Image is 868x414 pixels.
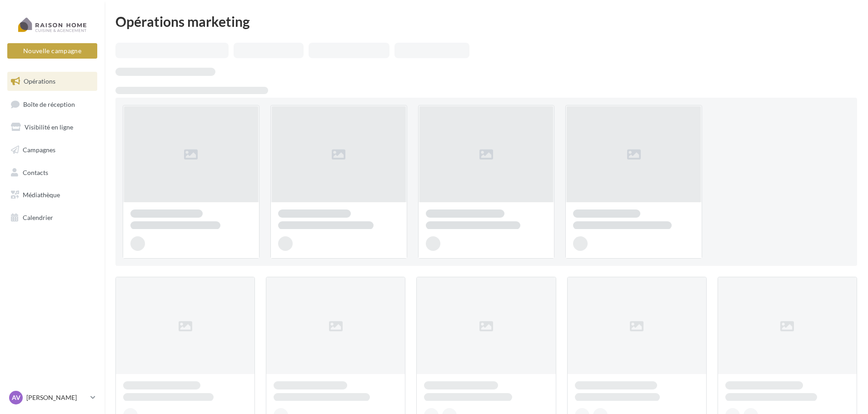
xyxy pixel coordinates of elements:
[7,43,97,59] button: Nouvelle campagne
[115,15,857,28] div: Opérations marketing
[23,191,60,199] span: Médiathèque
[5,140,99,160] a: Campagnes
[7,389,97,406] a: AV [PERSON_NAME]
[5,208,99,227] a: Calendrier
[24,77,55,85] span: Opérations
[5,72,99,91] a: Opérations
[26,393,87,402] p: [PERSON_NAME]
[5,95,99,114] a: Boîte de réception
[25,123,73,131] span: Visibilité en ligne
[23,214,53,221] span: Calendrier
[23,146,55,154] span: Campagnes
[12,393,20,402] span: AV
[5,118,99,137] a: Visibilité en ligne
[5,185,99,205] a: Médiathèque
[5,163,99,182] a: Contacts
[23,168,48,176] span: Contacts
[23,100,75,108] span: Boîte de réception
